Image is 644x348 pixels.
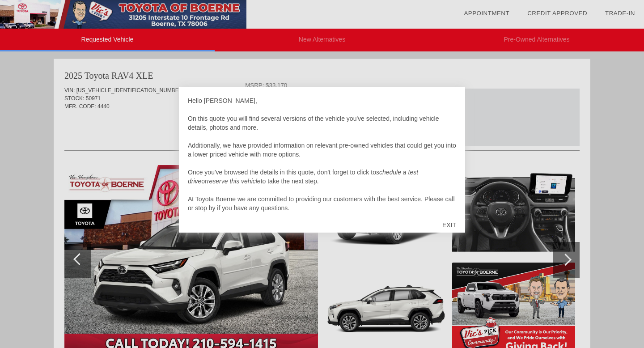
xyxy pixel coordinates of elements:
[188,96,456,212] div: Hello [PERSON_NAME], On this quote you will find several versions of the vehicle you've selected,...
[188,169,418,185] em: schedule a test drive
[464,10,509,17] a: Appointment
[207,178,261,185] em: reserve this vehicle
[605,10,635,17] a: Trade-In
[433,212,465,238] div: EXIT
[527,10,587,17] a: Credit Approved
